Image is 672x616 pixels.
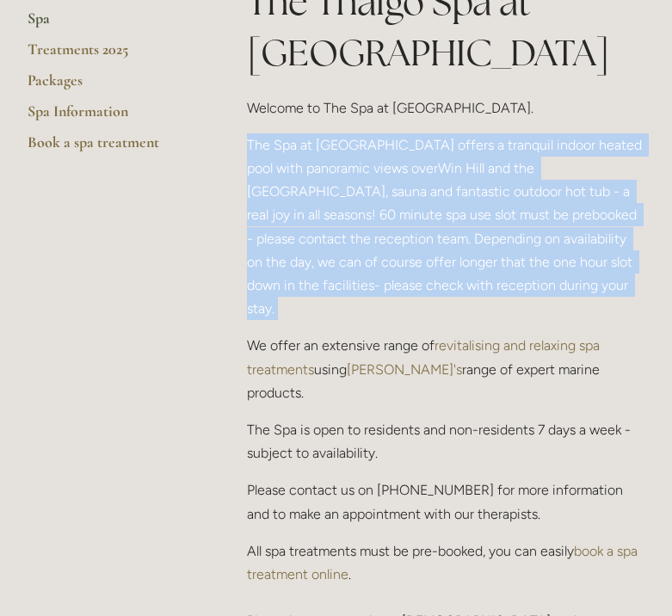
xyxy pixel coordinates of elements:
[28,71,192,102] a: Packages
[28,132,192,163] a: Book a spa treatment
[28,102,192,132] a: Spa Information
[247,334,644,404] p: We offer an extensive range of using range of expert marine products.
[247,96,644,120] p: Welcome to The Spa at [GEOGRAPHIC_DATA].
[28,40,192,71] a: Treatments 2025
[247,133,644,321] p: The Spa at [GEOGRAPHIC_DATA] offers a tranquil indoor heated pool with panoramic views over , sau...
[247,478,644,525] p: Please contact us on [PHONE_NUMBER] for more information and to make an appointment with our ther...
[347,361,462,378] a: [PERSON_NAME]'s
[28,9,192,40] a: Spa
[247,418,644,465] p: The Spa is open to residents and non-residents 7 days a week - subject to availability.
[247,337,603,377] a: revitalising and relaxing spa treatments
